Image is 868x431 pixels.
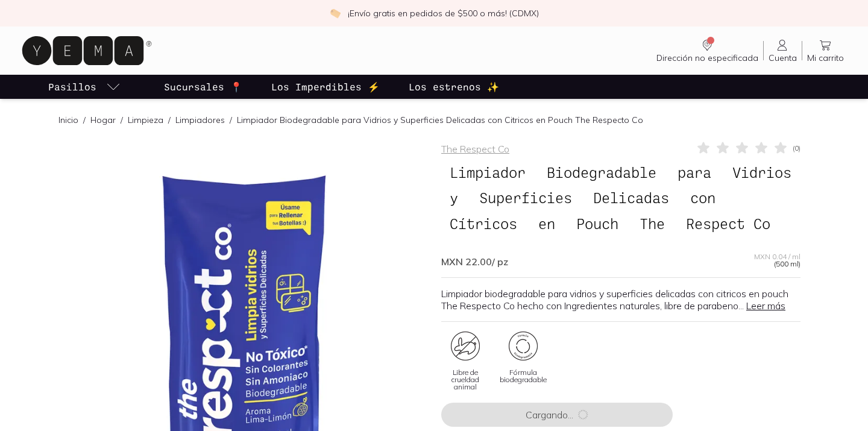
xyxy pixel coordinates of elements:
[530,212,564,235] span: en
[441,288,800,312] p: Limpiador biodegradable para vidrios y superficies delicadas con citricos en pouch The Respecto C...
[774,260,800,268] span: (500 ml)
[509,332,538,360] img: certificate_781d841d-05c2-48e6-9e0e-4b2f1cdf1785=fwebp-q70-w96
[441,403,673,427] button: Cargando...
[406,75,502,99] a: Los estrenos ✨
[652,38,763,63] a: Dirección no especificada
[90,115,116,125] a: Hogar
[568,212,627,235] span: Pouch
[656,52,758,63] span: Dirección no especificada
[499,369,547,383] span: Fórmula biodegradable
[746,300,785,312] a: Leer más
[441,143,509,155] a: The Respect Co
[164,80,242,94] p: Sucursales 📍
[631,212,673,235] span: The
[271,80,380,94] p: Los Imperdibles ⚡️
[802,38,849,63] a: Mi carrito
[269,75,382,99] a: Los Imperdibles ⚡️
[678,212,779,235] span: Respect Co
[764,38,802,63] a: Cuenta
[538,161,665,184] span: Biodegradable
[669,161,720,184] span: para
[441,369,489,391] span: Libre de crueldad animal
[225,114,237,126] span: /
[175,115,225,125] a: Limpiadores
[237,114,643,126] p: Limpiador Biodegradable para Vidrios y Superficies Delicadas con Citricos en Pouch The Respecto Co
[128,115,163,125] a: Limpieza
[78,114,90,126] span: /
[441,256,508,268] span: MXN 22.00 / pz
[46,75,123,99] a: pasillo-todos-link
[471,186,580,209] span: Superficies
[754,253,800,260] span: MXN 0.04 / ml
[451,332,480,360] img: certificate_0602ae6d-ca16-4cee-b8ec-b63c5ff32fe3=fwebp-q70-w96
[769,52,797,63] span: Cuenta
[116,114,128,126] span: /
[441,212,526,235] span: Cítricos
[409,80,499,94] p: Los estrenos ✨
[48,80,96,94] p: Pasillos
[441,161,534,184] span: Limpiador
[724,161,800,184] span: Vidrios
[58,115,78,125] a: Inicio
[585,186,678,209] span: Delicadas
[163,114,175,126] span: /
[807,52,844,63] span: Mi carrito
[441,186,467,209] span: y
[162,75,245,99] a: Sucursales 📍
[348,7,539,19] p: ¡Envío gratis en pedidos de $500 o más! (CDMX)
[330,8,341,19] img: check
[682,186,724,209] span: con
[793,145,800,152] span: ( 0 )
